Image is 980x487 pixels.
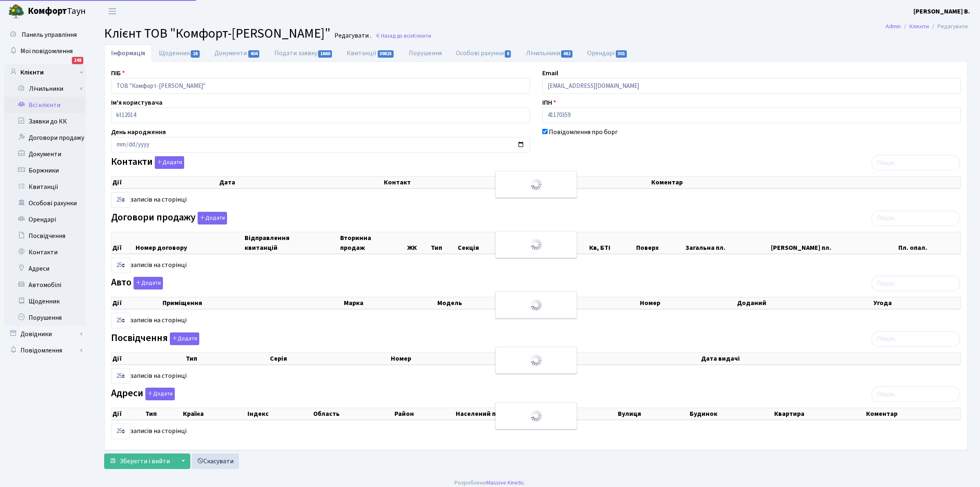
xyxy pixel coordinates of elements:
label: Ім'я користувача [111,98,163,108]
a: Автомобілі [4,277,86,293]
a: Всі клієнти [4,97,86,113]
a: Massive Kinetic [486,478,524,487]
th: Пл. опал. [898,232,960,254]
th: Коментар [650,177,960,188]
span: 8 [505,50,511,58]
label: ІПН [542,98,556,108]
th: Доданий [736,297,873,309]
th: Будинок [689,408,773,420]
b: [PERSON_NAME] В. [913,7,970,16]
label: Адреси [111,388,175,400]
span: 39825 [378,50,394,58]
a: Особові рахунки [4,195,86,211]
span: Клієнти [413,32,431,40]
a: Клієнти [4,64,86,81]
select: записів на сторінці [111,424,130,439]
a: Повідомлення [4,342,86,359]
a: Admin [886,22,901,31]
a: Назад до всіхКлієнти [375,32,431,40]
span: Зберегти і вийти [120,457,170,466]
a: Договори продажу [4,130,86,146]
label: ПІБ [111,68,125,78]
button: Авто [134,277,163,290]
select: записів на сторінці [111,192,130,208]
select: записів на сторінці [111,368,130,384]
th: Угода [873,297,960,309]
input: Пошук... [871,211,960,226]
label: Договори продажу [111,212,227,224]
th: Загальна пл. [685,232,770,254]
th: Приміщення [162,297,343,309]
button: Посвідчення [170,332,199,345]
th: Відправлення квитанцій [244,232,339,254]
div: 148 [72,57,83,64]
th: Серія [269,353,390,364]
th: [PERSON_NAME] пл. [770,232,898,254]
th: Населений пункт [455,408,617,420]
label: Посвідчення [111,332,199,345]
span: Клієнт ТОВ "Комфорт-[PERSON_NAME]" [104,24,330,43]
label: Контакти [111,156,184,169]
th: Поверх [635,232,685,254]
label: День народження [111,127,166,137]
span: 1660 [318,50,332,58]
th: Номер договору [135,232,244,254]
a: Щоденник [4,293,86,310]
input: Пошук... [871,331,960,347]
th: ЖК [406,232,430,254]
img: Обробка... [530,178,543,191]
input: Пошук... [871,155,960,171]
a: Документи [4,146,86,162]
a: Додати [168,331,199,345]
img: Обробка... [530,354,543,367]
th: Дії [111,232,135,254]
th: Секція [457,232,504,254]
th: Дії [111,177,218,188]
input: Пошук... [871,276,960,291]
th: Номер [639,297,736,309]
select: записів на сторінці [111,313,130,328]
a: Посвідчення [4,228,86,244]
a: Довідники [4,326,86,342]
a: [PERSON_NAME] В. [913,7,970,16]
img: logo.png [8,3,24,20]
label: Email [542,68,558,78]
a: Інформація [104,45,152,62]
th: Видано [532,353,700,364]
th: Дії [111,353,185,364]
th: Колір [553,297,639,309]
button: Адреси [145,388,175,400]
img: Обробка... [530,238,543,251]
a: Квитанції [4,179,86,195]
label: Повідомлення про борг [549,127,618,137]
span: Панель управління [22,30,77,39]
label: записів на сторінці [111,424,187,439]
th: Область [312,408,394,420]
a: Додати [143,386,175,401]
th: Вторинна продаж [339,232,406,254]
input: Пошук... [871,386,960,402]
a: Лічильники [519,45,580,62]
th: Контакт [383,177,651,188]
a: Лічильники [9,81,86,97]
label: Авто [111,277,163,290]
a: Додати [131,276,163,290]
a: Орендарі [4,211,86,228]
a: Додати [196,210,227,224]
label: записів на сторінці [111,258,187,273]
th: Номер [390,353,532,364]
th: Коментар [865,408,960,420]
span: 301 [616,50,627,58]
select: записів на сторінці [111,258,130,273]
th: Дата [218,177,383,188]
small: Редагувати . [333,32,371,40]
a: Особові рахунки [449,45,519,62]
a: Порушення [402,45,449,62]
span: 404 [248,50,260,58]
a: Мої повідомлення148 [4,43,86,59]
a: Заявки до КК [4,113,86,130]
th: Квартира [773,408,865,420]
a: Клієнти [909,22,929,31]
a: Скасувати [192,453,239,469]
a: Боржники [4,162,86,179]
